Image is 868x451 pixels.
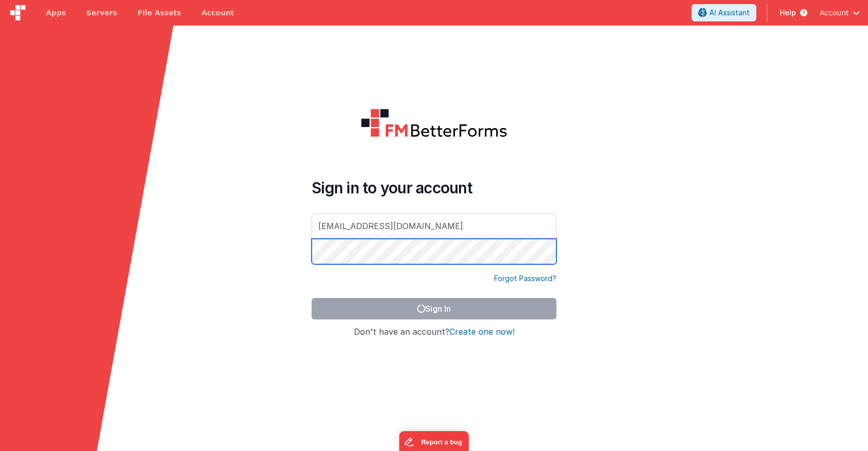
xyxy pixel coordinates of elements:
[312,298,556,319] button: Sign In
[780,8,796,18] span: Help
[692,4,756,21] button: AI Assistant
[312,179,556,197] h4: Sign in to your account
[709,8,750,18] span: AI Assistant
[494,273,556,284] a: Forgot Password?
[86,8,117,18] span: Servers
[312,328,556,337] h4: Don't have an account?
[138,8,182,18] span: File Assets
[449,328,515,337] button: Create one now!
[820,8,860,18] button: Account
[312,213,556,239] input: Email Address
[820,8,849,18] span: Account
[46,8,66,18] span: Apps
